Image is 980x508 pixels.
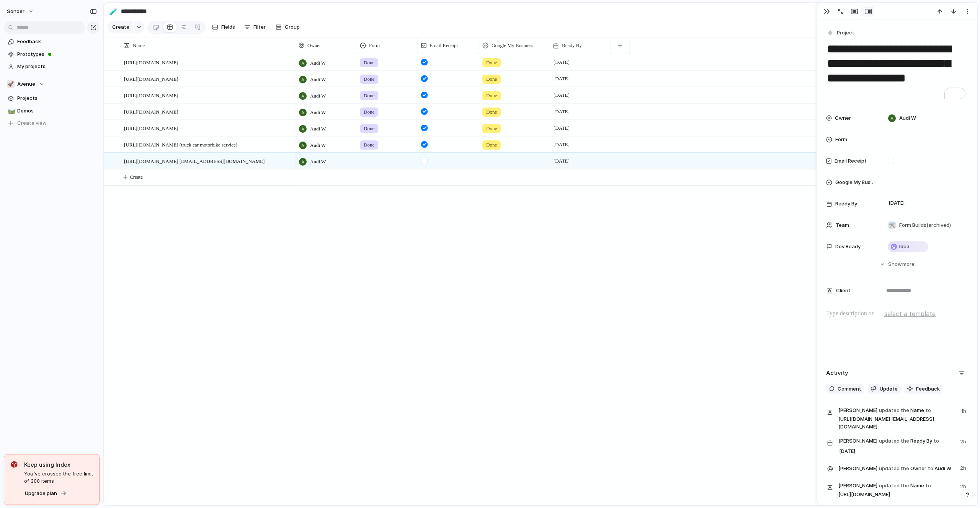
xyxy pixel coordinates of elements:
span: Audi W [310,92,326,100]
span: Show [888,261,902,268]
span: Feedback [916,385,940,393]
span: [DATE] [552,107,572,116]
span: 2h [960,481,968,490]
span: select a template [884,309,936,318]
span: [DATE] [887,199,907,208]
span: Dev Ready [835,243,861,251]
span: [URL][DOMAIN_NAME] [124,58,178,67]
span: Create [130,173,143,181]
button: Feedback [904,384,943,394]
span: 1h [961,406,968,415]
span: Feedback [17,38,97,46]
span: Done [486,59,497,67]
span: updated the [879,437,909,445]
span: updated the [879,465,909,472]
div: 🚀 [7,80,15,88]
span: Audi W [310,76,326,83]
span: [PERSON_NAME] [838,407,877,414]
span: [URL][DOMAIN_NAME] [EMAIL_ADDRESS][DOMAIN_NAME] [124,156,265,165]
span: [DATE] [552,58,572,67]
span: Done [486,92,497,99]
span: Owner [838,463,955,474]
button: 🛤️ [7,107,15,115]
span: 2h [960,463,968,472]
h2: Activity [826,369,848,378]
button: Fields [209,21,238,33]
a: Feedback [4,36,100,47]
span: Comment [838,385,861,393]
a: Prototypes [4,49,100,60]
span: Google My Business [492,42,533,49]
span: Done [364,141,374,149]
span: [URL][DOMAIN_NAME] [124,74,178,83]
span: Done [364,59,374,67]
span: Demos [17,107,97,115]
span: Projects [17,94,97,102]
span: [DATE] [552,156,572,166]
span: Fields [221,23,235,31]
span: [URL][DOMAIN_NAME] [124,91,178,99]
span: Form [369,42,380,49]
span: updated the [879,482,909,490]
span: Owner [835,114,851,122]
span: Update [880,385,898,393]
button: Filter [241,21,269,33]
span: sonder [7,8,24,15]
span: Ready By [562,42,582,49]
span: Form Builds (archived) [899,222,951,228]
span: 2h [960,436,968,446]
textarea: To enrich screen reader interactions, please activate Accessibility in Grammarly extension settings [826,41,968,101]
span: [URL][DOMAIN_NAME] [124,124,178,132]
span: Keep using Index [24,461,93,469]
span: Form [835,136,847,143]
span: Audi W [899,114,916,122]
span: Audi W [310,59,326,67]
span: [DATE] [552,140,572,149]
span: Audi W [310,142,326,149]
span: Group [285,23,300,31]
a: 🛤️Demos [4,105,100,117]
span: [PERSON_NAME] [838,482,877,490]
span: to [926,482,931,490]
span: Name [133,42,145,49]
span: [DATE] [552,124,572,133]
div: 🛤️ [8,106,13,115]
span: [DATE] [552,74,572,83]
div: 🛠️ [888,221,896,229]
span: to [934,437,939,445]
span: My projects [17,63,97,70]
button: sonder [3,5,38,18]
span: Done [364,125,374,132]
span: Audi W [310,158,326,166]
button: 🚀Avenue [4,78,100,90]
span: Client [836,287,851,295]
span: [URL][DOMAIN_NAME] (truck car motorbike service) [124,140,237,149]
span: to [928,465,933,472]
span: to [926,407,931,414]
button: Upgrade plan [23,488,69,499]
span: Done [364,92,374,99]
span: updated the [879,407,909,414]
span: Idea [899,243,910,251]
span: Prototypes [17,50,97,58]
button: Update [867,384,901,394]
span: You've crossed the free limit of 300 items [24,470,93,485]
span: Upgrade plan [25,490,57,497]
span: Audi W [934,465,951,472]
a: My projects [4,61,100,72]
a: Projects [4,93,100,104]
span: [DATE] [837,447,857,456]
span: Audi W [310,109,326,116]
button: 🧪 [107,5,119,18]
span: Avenue [17,80,35,88]
span: Owner [307,42,321,49]
span: Name [URL][DOMAIN_NAME] [EMAIL_ADDRESS][DOMAIN_NAME] [838,406,957,430]
button: Create view [4,117,100,129]
span: Email Receipt [835,157,867,165]
span: Name [URL][DOMAIN_NAME] [838,481,955,498]
span: Create view [17,119,47,127]
span: Ready By [838,436,955,457]
span: [URL][DOMAIN_NAME] [124,107,178,116]
span: [DATE] [552,91,572,100]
